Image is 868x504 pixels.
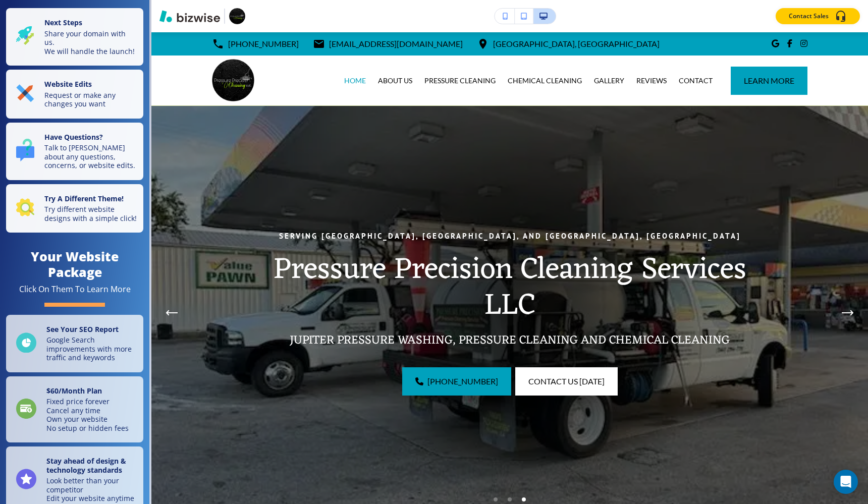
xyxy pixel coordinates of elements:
p: [GEOGRAPHIC_DATA], [GEOGRAPHIC_DATA] [493,36,660,51]
strong: Try A Different Theme! [44,194,124,203]
strong: Website Edits [44,79,92,89]
p: REVIEWS [636,76,667,86]
button: Next Hero Image [838,303,858,323]
a: Learn More [731,67,807,95]
img: Your Logo [229,8,245,24]
img: Bizwise Logo [159,10,220,22]
p: CONTACT [679,76,713,86]
button: Try A Different Theme!Try different website designs with a simple click! [6,184,143,233]
a: [PHONE_NUMBER] [402,367,511,396]
p: ABOUT US [378,76,412,86]
p: Google Search improvements with more traffic and keywords [46,335,137,362]
p: [PHONE_NUMBER] [228,36,299,51]
strong: Next Steps [44,18,82,27]
button: Contact Sales [776,8,860,24]
p: GALLERY [594,76,624,86]
span: Contact Us [DATE] [528,375,605,387]
p: JUPITER PRESSURE WASHING, PRESSURE CLEANING AND CHEMICAL CLEANING [269,333,750,348]
button: Contact Us [DATE] [515,367,618,396]
a: [EMAIL_ADDRESS][DOMAIN_NAME] [313,36,463,51]
strong: Stay ahead of design & technology standards [46,456,126,475]
button: Previous Hero Image [161,303,182,323]
button: Next StepsShare your domain with us.We will handle the launch! [6,8,143,66]
a: See Your SEO ReportGoogle Search improvements with more traffic and keywords [6,315,143,372]
button: Website EditsRequest or make any changes you want [6,70,143,119]
div: Open Intercom Messenger [834,470,858,494]
p: Pressure Precision Cleaning Services LLC [269,252,750,324]
div: Previous Slide [161,295,182,331]
h4: Your Website Package [6,249,143,280]
p: CHEMICAL CLEANING [508,76,582,86]
div: Next Slide [838,295,858,331]
p: Try different website designs with a simple click! [44,205,137,222]
p: Serving [GEOGRAPHIC_DATA], [GEOGRAPHIC_DATA], and [GEOGRAPHIC_DATA], [GEOGRAPHIC_DATA] [269,230,750,242]
p: Talk to [PERSON_NAME] about any questions, concerns, or website edits. [44,143,137,170]
p: HOME [344,76,366,86]
span: [PHONE_NUMBER] [427,375,498,387]
strong: Have Questions? [44,132,103,142]
p: Fixed price forever Cancel any time Own your website No setup or hidden fees [46,397,129,432]
p: [EMAIL_ADDRESS][DOMAIN_NAME] [329,36,463,51]
p: Request or make any changes you want [44,91,137,108]
div: Click On Them To Learn More [19,284,131,295]
img: Pressure Precision Cleaning Services LLC [212,59,254,101]
strong: $ 60 /Month Plan [46,386,102,396]
p: Look better than your competitor Edit your website anytime [46,476,137,503]
button: Have Questions?Talk to [PERSON_NAME] about any questions, concerns, or website edits. [6,123,143,180]
a: $60/Month PlanFixed price foreverCancel any timeOwn your websiteNo setup or hidden fees [6,376,143,443]
span: Learn More [744,75,794,87]
a: [PHONE_NUMBER] [212,36,299,51]
a: [GEOGRAPHIC_DATA], [GEOGRAPHIC_DATA] [477,36,660,51]
strong: See Your SEO Report [46,324,119,334]
p: PRESSURE CLEANING [424,76,496,86]
p: Share your domain with us. We will handle the launch! [44,29,137,56]
p: Contact Sales [789,12,829,21]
